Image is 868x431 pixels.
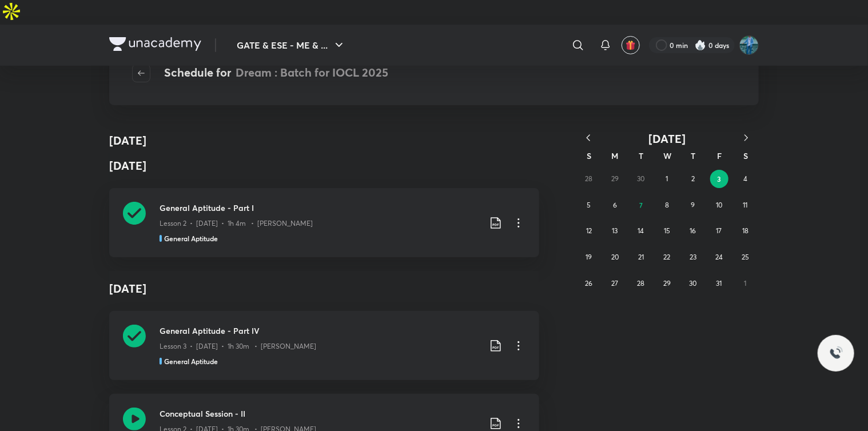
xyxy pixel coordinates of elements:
[736,170,755,188] button: October 4, 2025
[658,222,676,240] button: October 15, 2025
[606,222,624,240] button: October 13, 2025
[717,150,722,161] abbr: Friday
[744,174,748,183] abbr: October 4, 2025
[710,222,728,240] button: October 17, 2025
[637,279,644,288] abbr: October 28, 2025
[632,222,650,240] button: October 14, 2025
[658,196,676,214] button: October 8, 2025
[718,174,722,183] abbr: October 3, 2025
[632,274,650,293] button: October 28, 2025
[236,65,388,80] span: Dream : Batch for IOCL 2025
[684,274,702,293] button: October 30, 2025
[710,170,728,188] button: October 3, 2025
[716,279,722,288] abbr: October 31, 2025
[164,356,218,366] h5: General Aptitude
[658,170,676,188] button: October 1, 2025
[739,35,759,55] img: Hqsan javed
[638,253,644,261] abbr: October 21, 2025
[632,248,650,266] button: October 21, 2025
[612,226,618,235] abbr: October 13, 2025
[160,202,480,214] h3: General Aptitude - Part I
[658,248,676,266] button: October 22, 2025
[613,201,617,209] abbr: October 6, 2025
[666,174,668,183] abbr: October 1, 2025
[164,64,388,82] h4: Schedule for
[743,150,748,161] abbr: Saturday
[658,274,676,293] button: October 29, 2025
[164,233,218,244] h5: General Aptitude
[710,274,728,293] button: October 31, 2025
[160,325,480,337] h3: General Aptitude - Part IV
[580,248,598,266] button: October 19, 2025
[580,274,598,293] button: October 26, 2025
[829,346,843,360] img: ttu
[580,222,598,240] button: October 12, 2025
[665,201,669,209] abbr: October 8, 2025
[109,311,539,380] a: General Aptitude - Part IVLesson 3 • [DATE] • 1h 30m • [PERSON_NAME]General Aptitude
[742,226,748,235] abbr: October 18, 2025
[586,253,592,261] abbr: October 19, 2025
[109,37,201,54] a: Company Logo
[664,253,671,261] abbr: October 22, 2025
[710,196,728,214] button: October 10, 2025
[684,170,702,188] button: October 2, 2025
[626,40,636,50] img: avatar
[710,248,728,266] button: October 24, 2025
[160,408,480,420] h3: Conceptual Session - II
[684,248,702,266] button: October 23, 2025
[690,253,696,261] abbr: October 23, 2025
[663,279,671,288] abbr: October 29, 2025
[612,150,619,161] abbr: Monday
[109,188,539,257] a: General Aptitude - Part ILesson 2 • [DATE] • 1h 4m • [PERSON_NAME]General Aptitude
[611,279,618,288] abbr: October 27, 2025
[691,174,695,183] abbr: October 2, 2025
[743,201,747,209] abbr: October 11, 2025
[585,279,592,288] abbr: October 26, 2025
[109,37,201,51] img: Company Logo
[695,39,706,51] img: streak
[742,253,749,261] abbr: October 25, 2025
[611,253,619,261] abbr: October 20, 2025
[736,222,754,240] button: October 18, 2025
[606,196,624,214] button: October 6, 2025
[684,222,702,240] button: October 16, 2025
[715,253,723,261] abbr: October 24, 2025
[736,248,754,266] button: October 25, 2025
[691,201,695,209] abbr: October 9, 2025
[716,201,722,209] abbr: October 10, 2025
[580,196,598,214] button: October 5, 2025
[736,196,754,214] button: October 11, 2025
[639,150,643,161] abbr: Tuesday
[632,196,650,214] button: October 7, 2025
[690,279,697,288] abbr: October 30, 2025
[606,248,624,266] button: October 20, 2025
[716,226,722,235] abbr: October 17, 2025
[109,271,539,306] h4: [DATE]
[664,226,670,235] abbr: October 15, 2025
[690,226,696,235] abbr: October 16, 2025
[587,201,591,209] abbr: October 5, 2025
[160,341,316,352] p: Lesson 3 • [DATE] • 1h 30m • [PERSON_NAME]
[684,196,702,214] button: October 9, 2025
[109,148,539,183] h4: [DATE]
[639,201,643,210] abbr: October 7, 2025
[160,218,313,229] p: Lesson 2 • [DATE] • 1h 4m • [PERSON_NAME]
[586,226,592,235] abbr: October 12, 2025
[606,274,624,293] button: October 27, 2025
[587,150,591,161] abbr: Sunday
[622,36,640,54] button: avatar
[691,150,696,161] abbr: Thursday
[638,226,644,235] abbr: October 14, 2025
[230,34,353,57] button: GATE & ESE - ME & ...
[663,150,671,161] abbr: Wednesday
